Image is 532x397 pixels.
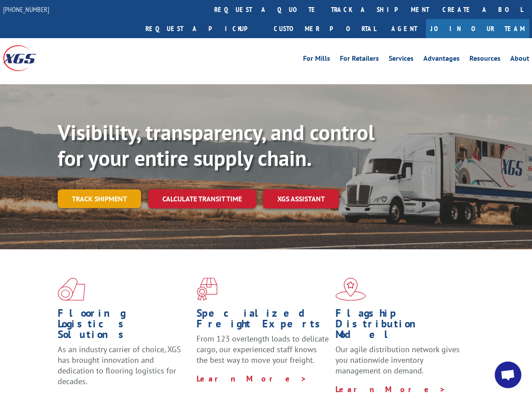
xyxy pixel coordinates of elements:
[335,278,366,301] img: xgs-icon-flagship-distribution-model-red
[495,362,521,388] a: Open chat
[267,19,382,38] a: Customer Portal
[340,55,379,65] a: For Retailers
[139,19,267,38] a: Request a pickup
[3,5,49,14] a: [PHONE_NUMBER]
[58,189,141,208] a: Track shipment
[197,334,329,373] p: From 123 overlength loads to delicate cargo, our experienced staff knows the best way to move you...
[197,278,217,301] img: xgs-icon-focused-on-flooring-red
[58,278,85,301] img: xgs-icon-total-supply-chain-intelligence-red
[303,55,330,65] a: For Mills
[58,118,374,172] b: Visibility, transparency, and control for your entire supply chain.
[58,344,181,386] span: As an industry carrier of choice, XGS has brought innovation and dedication to flooring logistics...
[335,308,468,344] h1: Flagship Distribution Model
[426,19,529,38] a: Join Our Team
[197,308,329,334] h1: Specialized Freight Experts
[335,384,446,394] a: Learn More >
[148,189,256,208] a: Calculate transit time
[510,55,529,65] a: About
[469,55,500,65] a: Resources
[197,373,307,384] a: Learn More >
[382,19,426,38] a: Agent
[335,344,460,376] span: Our agile distribution network gives you nationwide inventory management on demand.
[389,55,414,65] a: Services
[423,55,460,65] a: Advantages
[58,308,190,344] h1: Flooring Logistics Solutions
[263,189,339,208] a: XGS ASSISTANT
